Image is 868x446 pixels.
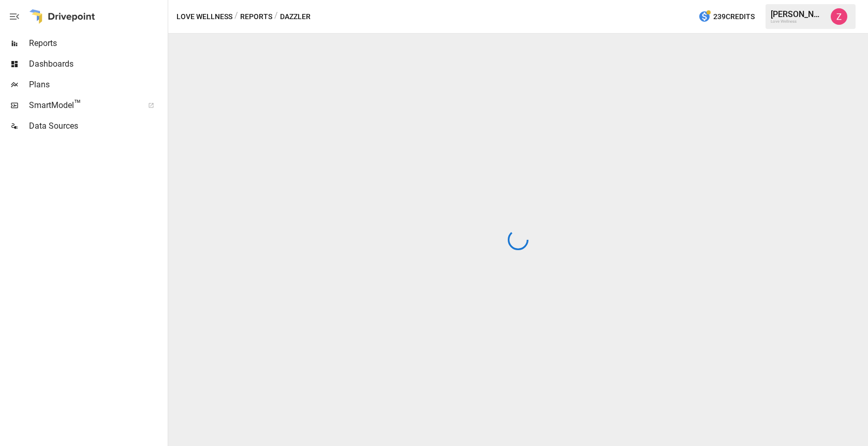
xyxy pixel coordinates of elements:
[29,37,166,50] span: Reports
[713,10,755,23] span: 239 Credits
[29,79,166,91] span: Plans
[240,10,272,23] button: Reports
[234,10,238,23] div: /
[74,98,81,111] span: ™
[29,99,137,112] span: SmartModel
[29,120,166,132] span: Data Sources
[694,7,759,26] button: 239Credits
[825,2,854,31] button: Zoe Keller
[771,9,825,19] div: [PERSON_NAME]
[176,10,232,23] button: Love Wellness
[29,58,166,70] span: Dashboards
[274,10,278,23] div: /
[831,8,847,25] img: Zoe Keller
[771,19,825,24] div: Love Wellness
